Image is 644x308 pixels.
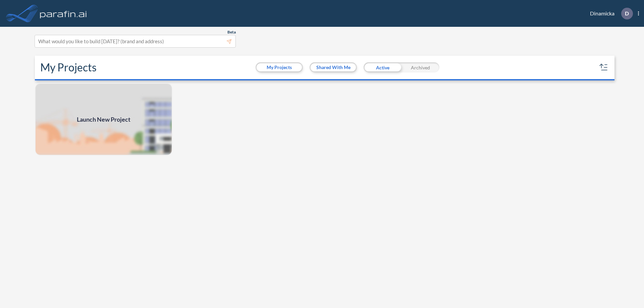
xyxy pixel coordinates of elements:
[580,8,639,19] div: Dinamicka
[401,62,439,72] div: Archived
[40,61,97,74] h2: My Projects
[625,10,629,16] p: D
[257,63,302,71] button: My Projects
[227,29,236,35] span: Beta
[311,63,356,71] button: Shared With Me
[77,115,130,124] span: Launch New Project
[598,62,609,73] button: sort
[35,83,172,156] a: Launch New Project
[364,62,401,72] div: Active
[39,7,88,20] img: logo
[35,83,172,156] img: add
